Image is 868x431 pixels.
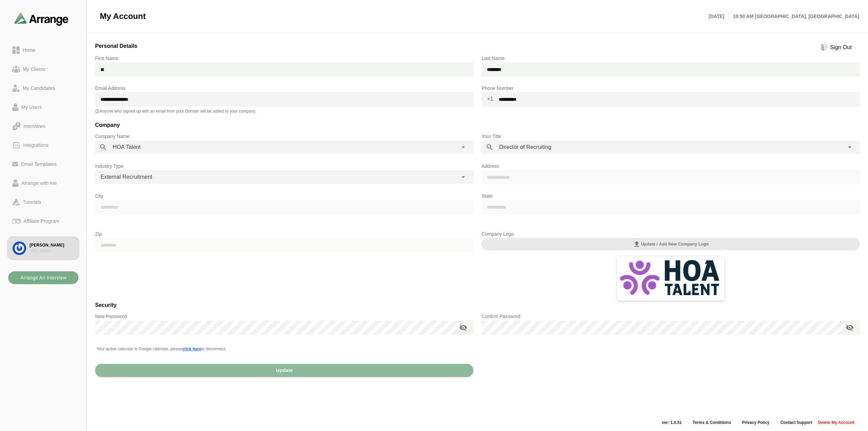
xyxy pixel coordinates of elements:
[101,173,152,181] span: External Recruitment
[95,162,473,170] p: Industry Type
[19,179,59,187] div: Arrange with me
[7,212,80,231] a: Affiliate Program
[30,242,74,248] div: [PERSON_NAME]
[95,121,860,132] h3: Company
[482,92,493,106] span: +1
[482,84,860,92] p: Phone Number
[7,41,80,60] a: Home
[709,12,729,20] p: [DATE]
[482,238,860,250] button: Update / Add new Company Logo
[482,192,860,200] p: State
[7,193,80,212] a: Tutorials
[95,192,473,200] p: City
[21,217,62,225] div: Affiliate Program
[95,132,473,140] p: Company Name
[20,84,58,92] div: My Candidates
[30,248,74,254] div: HOA Talent
[7,236,80,260] a: [PERSON_NAME]HOA Talent
[737,420,775,425] a: Privacy Policy
[459,324,467,332] i: appended action
[100,11,146,21] span: My Account
[729,12,859,20] p: 10:50 AM [GEOGRAPHIC_DATA], [GEOGRAPHIC_DATA]
[14,12,69,25] img: arrangeai-name-small-logo.4d2b8aee.svg
[482,162,860,170] p: Address
[818,420,854,425] span: Delete my Account
[20,271,67,284] b: Arrange An Interview
[20,198,44,206] div: Tutorials
[7,98,80,117] a: My Users
[276,364,293,377] span: Update
[7,155,80,174] a: Email Templates
[482,312,860,320] p: Confirm Password
[20,141,51,149] div: Integrations
[95,364,473,377] button: Update
[91,346,226,352] p: Your active calendar is Google calendar, please to disconnect.
[828,43,854,52] div: Sign Out
[18,160,59,168] div: Email Templates
[19,103,44,111] div: My Users
[687,420,737,425] a: Terms & Conditions
[182,347,201,351] span: click here
[95,42,138,53] h3: Personal Details
[7,174,80,193] a: Arrange with me
[95,54,473,62] p: First Name
[846,324,854,332] i: appended action
[7,136,80,155] a: Integrations
[7,117,80,136] a: Interviews
[8,271,78,284] button: Arrange An Interview
[95,84,473,92] p: Email Address
[113,143,141,152] span: HOA Talent
[482,230,860,238] p: Company Logo
[7,79,80,98] a: My Candidates
[20,65,48,73] div: My Clients
[20,46,38,54] div: Home
[656,420,687,425] span: ver: 1.0.51
[95,301,860,312] h3: Security
[95,109,473,114] p: Anyone who signed up with an email from your Domain will be added to your company.
[499,143,551,152] span: Director of Recruiting
[633,240,709,248] span: Update / Add new Company Logo
[95,230,473,238] p: Zip
[482,132,860,140] p: Your Title
[21,122,48,130] div: Interviews
[482,54,860,62] p: Last Name
[775,420,818,425] a: Contact Support
[7,60,80,79] a: My Clients
[95,312,473,320] p: New Password
[482,140,860,154] div: Director of Recruiting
